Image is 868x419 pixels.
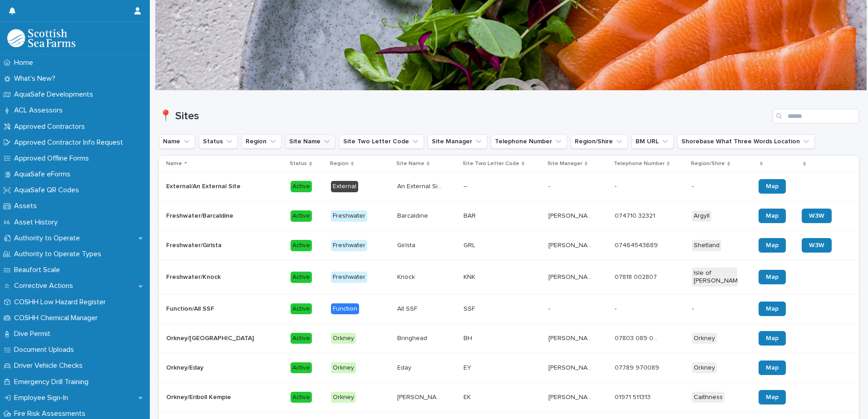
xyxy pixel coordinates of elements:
a: Map [759,390,786,404]
tr: Orkney/[GEOGRAPHIC_DATA]Orkney/[GEOGRAPHIC_DATA] ActiveOrkneyBringheadBringhead BHBH [PERSON_NAME... [159,323,859,353]
p: Freshwater/Barcaldine [166,210,235,220]
p: EK [464,392,473,401]
p: Authority to Operate [10,234,87,243]
span: W3W [809,213,824,219]
button: Site Manager [428,134,487,149]
p: Barcaldine [397,210,430,220]
p: 07803 089 050 [615,333,662,342]
a: Map [759,209,786,223]
p: BAR [464,210,478,220]
p: COSHH Low Hazard Register [10,298,113,307]
p: Freshwater/Knock [166,272,222,281]
p: Fire Risk Assessments [10,409,93,418]
p: An External Site [397,181,444,190]
button: Shorebase What Three Words Location [677,134,815,149]
p: ACL Assessors [10,106,70,115]
a: Map [759,331,786,346]
a: Map [759,238,786,253]
p: 07789 970089 [615,362,661,372]
p: Orkney/Eday [166,362,205,372]
div: Active [291,240,312,251]
p: Function/All SSF [166,303,216,313]
p: Freshwater/Girlsta [166,240,223,249]
p: Name [166,159,182,169]
div: Active [291,333,312,344]
p: Driver Vehicle Checks [10,361,90,370]
p: Authority to Operate Types [10,250,108,258]
p: Corrective Actions [10,282,80,290]
p: Region [330,159,349,169]
div: Orkney [331,333,356,344]
div: Orkney [692,333,717,344]
p: Simon MacLellan [548,240,596,249]
p: [PERSON_NAME] [397,392,444,401]
p: - [615,303,618,313]
p: GRL [464,240,477,249]
p: KNK [464,272,477,281]
div: Freshwater [331,210,367,222]
p: Dive Permit [10,330,58,338]
button: Region/Shire [571,134,628,149]
p: Asset History [10,218,65,227]
div: Orkney [331,362,356,374]
p: - [615,181,618,190]
p: 074710 32321 [615,210,657,220]
a: Map [759,361,786,375]
p: Approved Offline Forms [10,154,96,163]
button: Region [242,134,281,149]
button: Status [199,134,238,149]
button: BM URL [631,134,674,149]
div: Active [291,362,312,374]
a: Map [759,302,786,316]
a: W3W [802,209,832,223]
div: Active [291,181,312,192]
div: Freshwater [331,272,367,283]
tr: Function/All SSFFunction/All SSF ActiveFunctionAll SSFAll SSF SSFSSF -- -- -Map [159,294,859,323]
p: Orkney/Eriboll Kempie [166,392,233,401]
p: 07818 002807 [615,272,659,281]
p: AquaSafe eForms [10,170,78,179]
div: Search [773,109,859,123]
span: Map [766,394,779,400]
p: Eday [397,362,413,372]
p: What's New? [10,74,63,83]
p: BH [464,333,474,342]
div: Isle of [PERSON_NAME] [692,268,745,287]
p: Approved Contractor Info Request [10,138,130,147]
a: Map [759,179,786,194]
p: AquaSafe QR Codes [10,186,86,195]
tr: Freshwater/BarcaldineFreshwater/Barcaldine ActiveFreshwaterBarcaldineBarcaldine BARBAR [PERSON_NA... [159,201,859,231]
span: Map [766,213,779,219]
span: Map [766,274,779,280]
p: Status [290,159,307,169]
p: Approved Contractors [10,122,92,131]
div: Orkney [692,362,717,374]
tr: External/An External SiteExternal/An External Site ActiveExternalAn External SiteAn External Site... [159,172,859,201]
a: W3W [802,238,832,253]
div: Active [291,272,312,283]
button: Site Name [285,134,335,149]
p: Site Two Letter Code [463,159,519,169]
button: Site Two Letter Code [339,134,424,149]
button: Name [159,134,195,149]
div: Function [331,303,359,315]
img: bPIBxiqnSb2ggTQWdOVV [7,29,75,47]
p: Region/Shire [691,159,725,169]
p: [PERSON_NAME] [548,333,596,342]
p: Emergency Drill Training [10,378,96,386]
p: Site Manager [547,159,582,169]
p: Employee Sign-In [10,394,75,402]
p: Bringhead [397,333,429,342]
p: - [548,303,552,313]
div: Active [291,303,312,315]
p: Site Name [396,159,424,169]
p: Orkney/[GEOGRAPHIC_DATA] [166,333,256,342]
span: Map [766,242,779,248]
span: Map [766,306,779,312]
p: External/An External Site [166,181,242,190]
p: -- [464,181,469,190]
p: Home [10,58,40,67]
p: - [692,183,737,190]
tr: Freshwater/KnockFreshwater/Knock ActiveFreshwaterKnockKnock KNKKNK [PERSON_NAME][PERSON_NAME] 078... [159,260,859,294]
p: COSHH Chemical Manager [10,314,105,322]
